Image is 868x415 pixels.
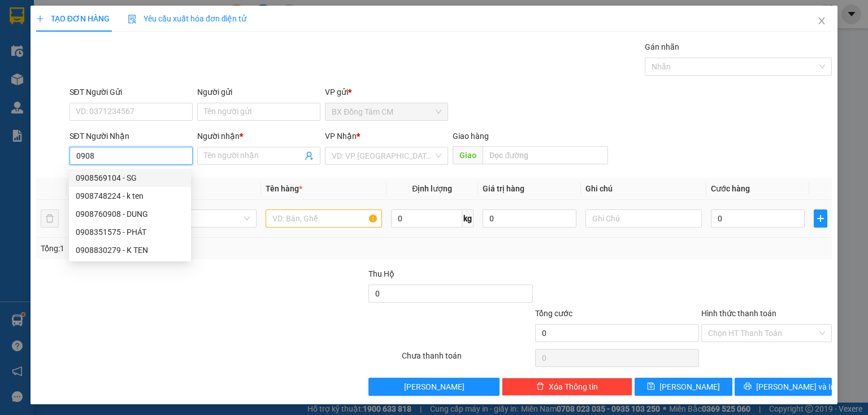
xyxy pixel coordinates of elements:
span: Giao hàng [453,132,489,141]
div: Người nhận [197,130,320,142]
div: 0908830279 - K TEN [76,244,184,256]
div: VP gửi [325,86,448,98]
div: Tổng: 1 [41,242,336,255]
label: Gán nhãn [645,42,679,51]
label: Hình thức thanh toán [701,309,776,318]
div: 0908760908 - DUNG [69,205,191,223]
span: printer [744,382,752,391]
input: Dọc đường [483,146,608,164]
div: 0908748224 - k ten [76,190,184,202]
div: SĐT Người Gửi [70,86,193,98]
button: save[PERSON_NAME] [635,378,732,396]
span: Xóa Thông tin [549,381,598,393]
div: 0908569104 - SG [69,169,191,187]
button: [PERSON_NAME] [368,378,499,396]
button: deleteXóa Thông tin [502,378,632,396]
span: TẠO ĐƠN HÀNG [36,14,110,23]
span: plus [36,15,44,23]
span: kg [462,209,474,228]
div: 0908351575 - PHÁT [69,223,191,241]
button: delete [41,209,59,228]
img: icon [128,15,137,24]
span: BX Đồng Tâm CM [332,103,441,120]
span: plus [814,214,827,223]
div: SĐT Người Nhận [70,130,193,142]
div: 0908748224 - k ten [69,187,191,205]
div: Chưa thanh toán [401,350,533,369]
span: Giao [453,146,483,164]
input: 0 [483,209,576,228]
span: [PERSON_NAME] [404,381,465,393]
span: close [817,16,826,25]
span: delete [536,382,544,391]
span: [PERSON_NAME] [659,381,720,393]
span: Thu Hộ [368,269,394,278]
span: user-add [305,151,314,160]
span: save [647,382,655,391]
button: printer[PERSON_NAME] và In [735,378,832,396]
span: Tên hàng [266,184,302,193]
input: Ghi Chú [585,209,702,228]
span: Yêu cầu xuất hóa đơn điện tử [128,14,247,23]
button: Close [806,6,837,37]
input: VD: Bàn, Ghế [266,209,382,228]
span: Giá trị hàng [483,184,524,193]
th: Ghi chú [581,178,706,200]
span: [PERSON_NAME] và In [756,381,835,393]
span: Định lượng [412,184,452,193]
span: Tổng cước [535,309,572,318]
div: 0908351575 - PHÁT [76,226,184,238]
div: 0908760908 - DUNG [76,208,184,220]
button: plus [814,209,827,228]
span: Khác [146,210,249,227]
div: 0908830279 - K TEN [69,241,191,259]
div: Người gửi [197,86,320,98]
span: VP Nhận [325,132,357,141]
span: Cước hàng [711,184,750,193]
div: 0908569104 - SG [76,172,184,184]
